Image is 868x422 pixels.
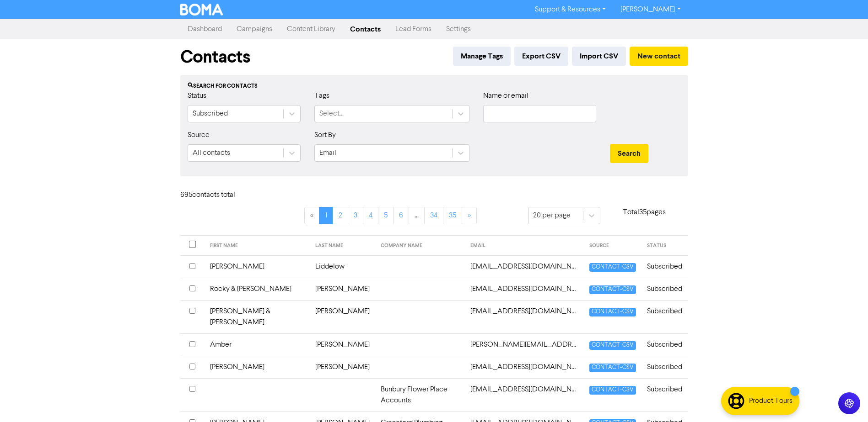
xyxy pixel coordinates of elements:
button: New contact [630,47,688,66]
td: [PERSON_NAME] [310,356,375,378]
td: Subscribed [642,356,688,378]
td: accounts@adamsfs.com.au [465,356,584,378]
div: Select... [319,108,344,119]
label: Sort By [314,130,336,141]
a: Campaigns [229,20,280,38]
a: Content Library [280,20,343,38]
td: Subscribed [642,300,688,333]
td: Subscribed [642,333,688,356]
th: SOURCE [584,236,642,256]
iframe: Chat Widget [822,378,868,422]
th: EMAIL [465,236,584,256]
div: 20 per page [533,210,571,221]
label: Source [188,130,210,141]
td: 5hildreds@gmail.com [465,278,584,300]
td: 355donnelly@gmail.com [465,255,584,278]
td: Subscribed [642,278,688,300]
button: Import CSV [572,47,626,66]
a: Page 2 [333,207,348,224]
td: [PERSON_NAME] & [PERSON_NAME] [205,300,310,333]
td: Bunbury Flower Place Accounts [375,378,465,411]
td: [PERSON_NAME] [310,333,375,356]
span: CONTACT-CSV [589,364,636,372]
td: [PERSON_NAME] [310,278,375,300]
th: STATUS [642,236,688,256]
p: Total 35 pages [600,207,688,218]
span: CONTACT-CSV [589,263,636,272]
a: Page 35 [443,207,462,224]
td: Liddelow [310,255,375,278]
span: CONTACT-CSV [589,285,636,294]
td: Subscribed [642,378,688,411]
a: Page 1 is your current page [319,207,333,224]
th: COMPANY NAME [375,236,465,256]
td: [PERSON_NAME] [310,300,375,333]
a: Settings [439,20,478,38]
th: LAST NAME [310,236,375,256]
span: CONTACT-CSV [589,386,636,395]
img: BOMA Logo [180,4,223,16]
td: accounts@bunburyflowerplace.com.au [465,378,584,411]
div: Email [319,148,336,158]
a: Support & Resources [528,2,613,17]
h6: 695 contact s total [180,191,253,200]
span: CONTACT-CSV [589,341,636,350]
label: Status [188,90,206,101]
button: Manage Tags [453,47,511,66]
a: Page 34 [424,207,443,224]
div: Subscribed [193,108,228,119]
td: Amber [205,333,310,356]
td: Subscribed [642,255,688,278]
a: » [462,207,477,224]
td: [PERSON_NAME] [205,356,310,378]
td: a.byrne@brisk.net.au [465,333,584,356]
a: [PERSON_NAME] [613,2,688,17]
td: [PERSON_NAME] [205,255,310,278]
td: Rocky & [PERSON_NAME] [205,278,310,300]
span: CONTACT-CSV [589,308,636,316]
a: Lead Forms [388,20,439,38]
div: Search for contacts [188,82,681,90]
td: abernhagen@telstra.com [465,300,584,333]
a: Contacts [343,20,388,38]
a: Page 3 [348,207,363,224]
button: Search [610,144,648,163]
a: Page 5 [378,207,394,224]
div: All contacts [193,148,230,158]
a: Page 6 [393,207,409,224]
a: Dashboard [180,20,229,38]
button: Export CSV [514,47,568,66]
label: Name or email [483,90,528,101]
a: Page 4 [363,207,378,224]
label: Tags [314,90,329,101]
th: FIRST NAME [205,236,310,256]
h1: Contacts [180,47,250,68]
